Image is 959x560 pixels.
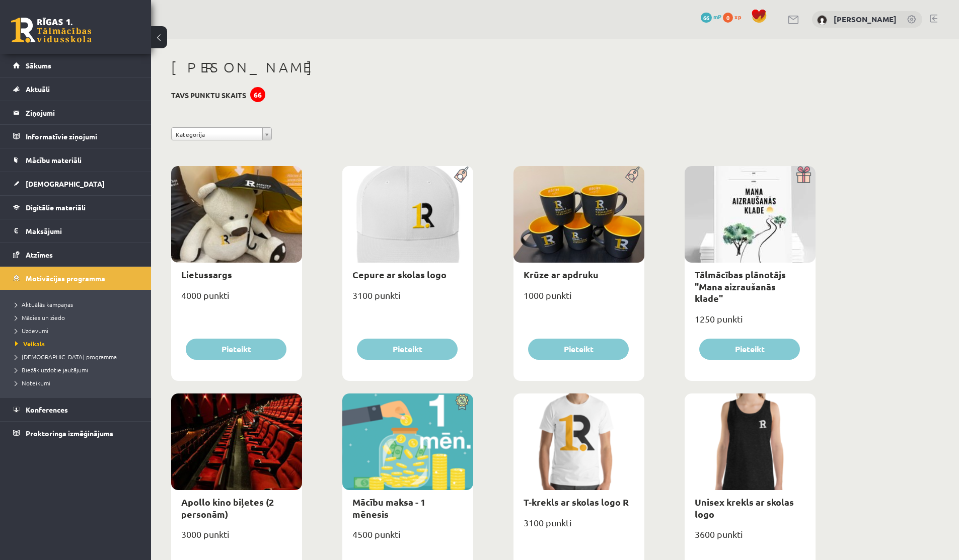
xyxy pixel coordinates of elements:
[513,514,644,539] div: 3100 punkti
[15,352,141,361] a: [DEMOGRAPHIC_DATA] programma
[524,496,629,508] a: T-krekls ar skolas logo R
[176,128,258,141] span: Kategorija
[524,269,599,280] a: Krūze ar apdruku
[26,179,105,188] span: [DEMOGRAPHIC_DATA]
[13,243,138,266] a: Atzīmes
[685,310,816,336] div: 1250 punkti
[15,300,73,308] span: Aktuālās kampaņas
[15,300,141,309] a: Aktuālās kampaņas
[13,148,138,172] a: Mācību materiāli
[734,13,741,21] span: xp
[15,339,141,348] a: Veikals
[352,269,447,280] a: Cepure ar skolas logo
[451,166,473,183] img: Populāra prece
[13,101,138,124] a: Ziņojumi
[15,327,48,335] span: Uzdevumi
[13,398,138,421] a: Konferences
[13,422,138,445] a: Proktoringa izmēģinājums
[352,496,425,519] a: Mācību maksa - 1 mēnesis
[357,339,458,360] button: Pieteikt
[15,326,141,335] a: Uzdevumi
[171,91,246,100] h3: Tavs punktu skaits
[26,274,105,283] span: Motivācijas programma
[342,526,473,551] div: 4500 punkti
[701,13,721,21] a: 66 mP
[528,339,629,360] button: Pieteikt
[685,526,816,551] div: 3600 punkti
[13,77,138,101] a: Aktuāli
[26,429,113,438] span: Proktoringa izmēģinājums
[171,287,302,312] div: 4000 punkti
[701,13,712,23] span: 66
[15,313,141,322] a: Mācies un ziedo
[15,366,88,374] span: Biežāk uzdotie jautājumi
[713,13,721,21] span: mP
[26,101,138,124] legend: Ziņojumi
[26,405,68,414] span: Konferences
[15,379,50,387] span: Noteikumi
[13,54,138,77] a: Sākums
[181,269,232,280] a: Lietussargs
[26,219,138,243] legend: Maksājumi
[15,378,141,387] a: Noteikumi
[13,172,138,195] a: [DEMOGRAPHIC_DATA]
[695,496,794,519] a: Unisex krekls ar skolas logo
[13,125,138,148] a: Informatīvie ziņojumi
[181,496,274,519] a: Apollo kino biļetes (2 personām)
[13,196,138,219] a: Digitālie materiāli
[793,166,816,183] img: Dāvana ar pārsteigumu
[723,13,746,21] a: 0 xp
[699,339,800,360] button: Pieteikt
[723,13,733,23] span: 0
[622,166,644,183] img: Populāra prece
[15,365,141,374] a: Biežāk uzdotie jautājumi
[186,339,286,360] button: Pieteikt
[15,353,117,361] span: [DEMOGRAPHIC_DATA] programma
[834,14,897,24] a: [PERSON_NAME]
[171,127,272,140] a: Kategorija
[342,287,473,312] div: 3100 punkti
[26,203,86,212] span: Digitālie materiāli
[26,85,50,94] span: Aktuāli
[26,125,138,148] legend: Informatīvie ziņojumi
[26,250,53,259] span: Atzīmes
[171,59,816,76] h1: [PERSON_NAME]
[13,267,138,290] a: Motivācijas programma
[451,393,473,411] img: Atlaide
[695,269,786,304] a: Tālmācības plānotājs "Mana aizraušanās klade"
[817,15,827,25] img: Rebeka Trofimova
[15,340,45,348] span: Veikals
[171,526,302,551] div: 3000 punkti
[13,219,138,243] a: Maksājumi
[513,287,644,312] div: 1000 punkti
[11,18,92,43] a: Rīgas 1. Tālmācības vidusskola
[250,87,265,102] div: 66
[26,155,82,165] span: Mācību materiāli
[26,61,51,70] span: Sākums
[15,313,65,322] span: Mācies un ziedo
